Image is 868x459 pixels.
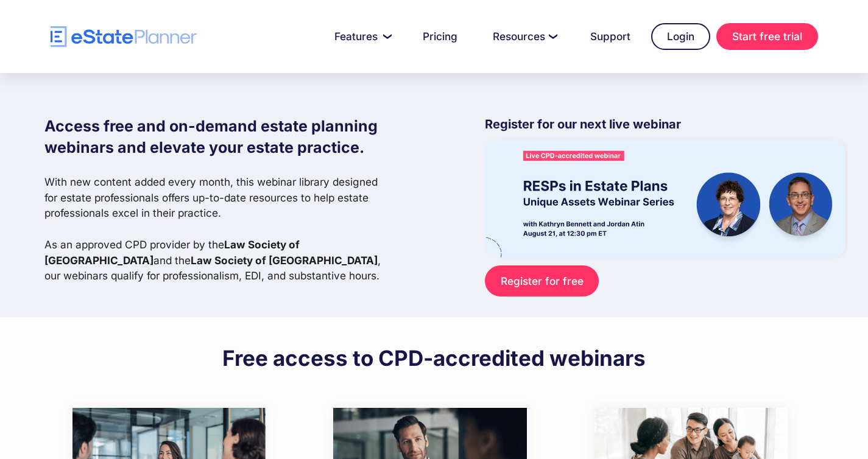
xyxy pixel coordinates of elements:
[51,26,197,47] a: home
[44,174,389,284] p: With new content added every month, this webinar library designed for estate professionals offers...
[651,23,710,50] a: Login
[44,238,300,267] strong: Law Society of [GEOGRAPHIC_DATA]
[44,116,389,158] h1: Access free and on-demand estate planning webinars and elevate your estate practice.
[576,24,645,49] a: Support
[485,116,845,139] p: Register for our next live webinar
[485,139,845,257] img: eState Academy webinar
[478,24,570,49] a: Resources
[320,24,402,49] a: Features
[716,23,818,50] a: Start free trial
[191,254,378,267] strong: Law Society of [GEOGRAPHIC_DATA]
[222,345,646,371] h2: Free access to CPD-accredited webinars
[408,24,472,49] a: Pricing
[485,265,599,296] a: Register for free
